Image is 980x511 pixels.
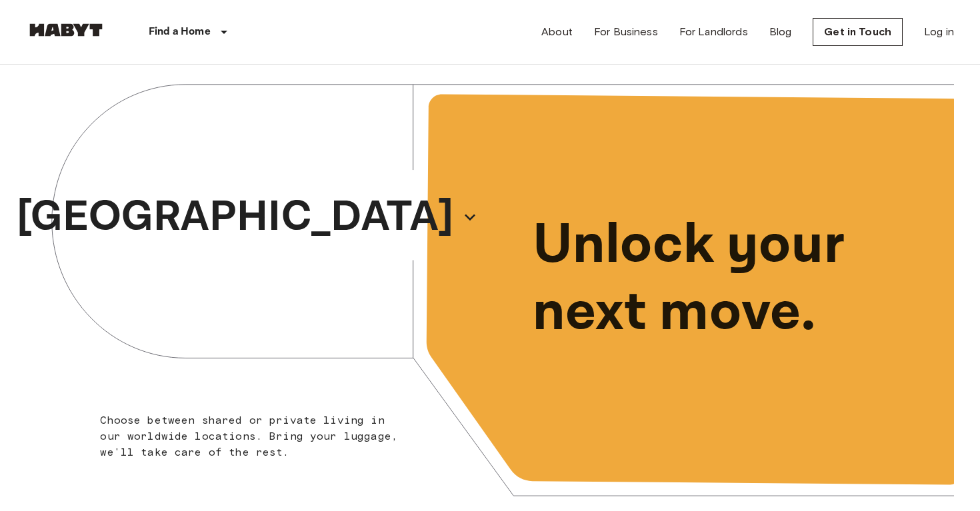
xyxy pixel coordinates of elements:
[769,24,792,40] a: Blog
[594,24,658,40] a: For Business
[149,24,211,40] p: Find a Home
[100,412,406,460] p: Choose between shared or private living in our worldwide locations. Bring your luggage, we'll tak...
[11,181,483,253] button: [GEOGRAPHIC_DATA]
[17,185,454,249] p: [GEOGRAPHIC_DATA]
[533,212,933,346] p: Unlock your next move.
[541,24,573,40] a: About
[813,18,903,46] a: Get in Touch
[679,24,748,40] a: For Landlords
[26,23,106,37] img: Habyt
[924,24,954,40] a: Log in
